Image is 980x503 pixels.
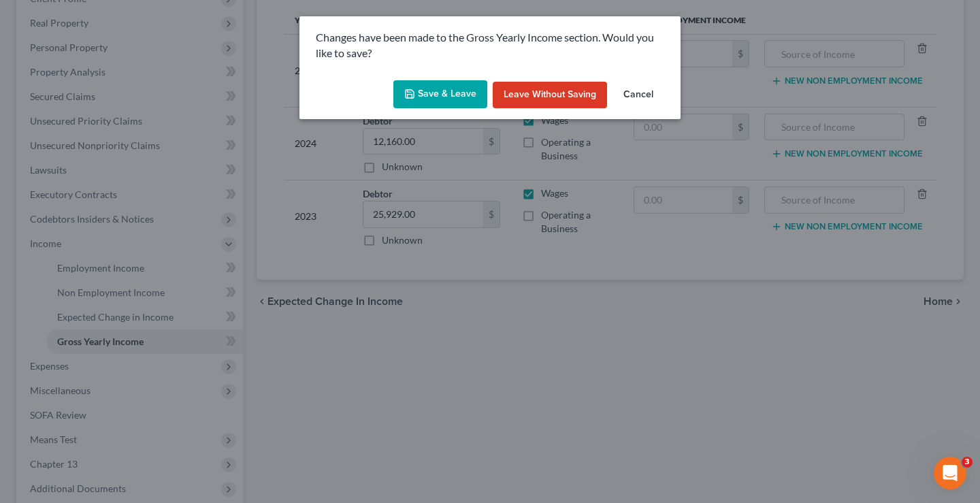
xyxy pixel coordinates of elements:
[493,82,607,109] button: Leave without Saving
[612,82,664,109] button: Cancel
[962,457,973,468] span: 3
[393,80,487,109] button: Save & Leave
[934,457,966,489] iframe: Intercom live chat
[316,30,664,61] p: Changes have been made to the Gross Yearly Income section. Would you like to save?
